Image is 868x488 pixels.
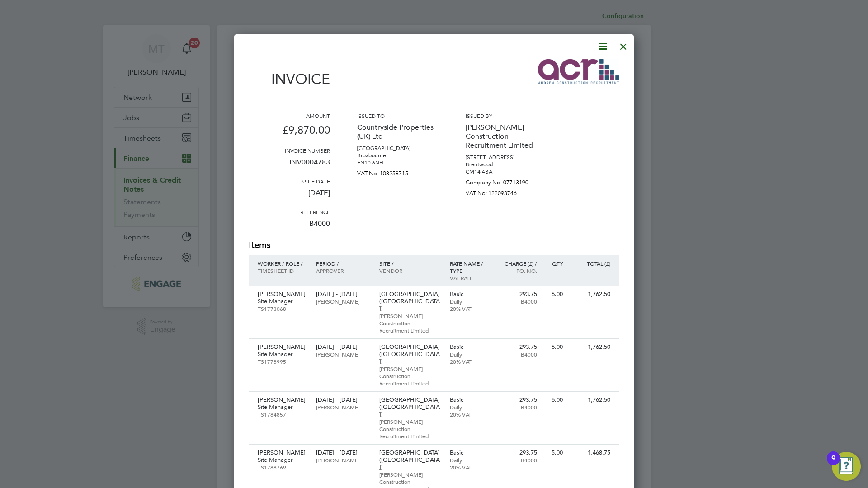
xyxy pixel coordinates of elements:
p: 20% VAT [450,464,489,471]
p: Site Manager [258,298,307,305]
p: Basic [450,449,489,456]
p: [PERSON_NAME] [258,396,307,404]
p: [PERSON_NAME] Construction Recruitment Limited [379,418,441,440]
img: acr-ltd-logo-remittance.png [538,59,619,84]
h2: Items [249,239,619,252]
p: 20% VAT [450,305,489,312]
p: [PERSON_NAME] [316,298,370,305]
h3: Issue date [249,178,330,185]
p: Charge (£) / [498,260,537,267]
p: Site Manager [258,404,307,411]
p: 293.75 [498,396,537,404]
p: [PERSON_NAME] Construction Recruitment Limited [466,119,547,154]
p: Brentwood [466,161,547,168]
p: Rate name / type [450,260,489,274]
p: B4000 [249,216,330,239]
p: TS1773068 [258,305,307,312]
p: VAT No: 122093746 [466,186,547,197]
p: Po. No. [498,267,537,274]
p: [GEOGRAPHIC_DATA] ([GEOGRAPHIC_DATA]) [379,396,441,418]
p: [DATE] - [DATE] [316,291,370,298]
p: Site Manager [258,456,307,464]
h3: Reference [249,208,330,216]
p: [GEOGRAPHIC_DATA] ([GEOGRAPHIC_DATA]) [379,291,441,312]
p: [PERSON_NAME] [258,291,307,298]
p: VAT No: 108258715 [357,166,439,177]
p: [PERSON_NAME] [316,404,370,411]
p: Site / [379,260,441,267]
p: Total (£) [572,260,610,267]
p: CM14 4BA [466,168,547,175]
p: Countryside Properties (UK) Ltd [357,119,439,145]
p: [DATE] - [DATE] [316,396,370,404]
p: 293.75 [498,449,537,456]
p: Site Manager [258,351,307,358]
p: TS1784857 [258,411,307,418]
p: [DATE] - [DATE] [316,343,370,351]
div: 9 [831,458,835,470]
p: B4000 [498,404,537,411]
p: [GEOGRAPHIC_DATA] ([GEOGRAPHIC_DATA]) [379,343,441,365]
p: Timesheet ID [258,267,307,274]
p: 6.00 [546,343,563,351]
h3: Invoice number [249,147,330,154]
p: B4000 [498,351,537,358]
p: QTY [546,260,563,267]
p: [PERSON_NAME] [316,456,370,464]
p: INV0004783 [249,154,330,178]
p: £9,870.00 [249,119,330,147]
h3: Issued to [357,112,439,119]
p: Basic [450,396,489,404]
p: B4000 [498,298,537,305]
p: [PERSON_NAME] [258,343,307,351]
p: [DATE] - [DATE] [316,449,370,456]
p: Daily [450,298,489,305]
p: 1,762.50 [572,343,610,351]
p: 293.75 [498,343,537,351]
p: Period / [316,260,370,267]
p: Company No: 07713190 [466,175,547,186]
h1: Invoice [249,70,330,88]
h3: Amount [249,112,330,119]
p: EN10 6NH [357,159,439,166]
p: B4000 [498,456,537,464]
p: 1,468.75 [572,449,610,456]
p: Daily [450,351,489,358]
p: [GEOGRAPHIC_DATA] [357,145,439,152]
p: [PERSON_NAME] Construction Recruitment Limited [379,365,441,387]
p: 5.00 [546,449,563,456]
p: 1,762.50 [572,291,610,298]
p: Basic [450,291,489,298]
p: VAT rate [450,274,489,282]
h3: Issued by [466,112,547,119]
p: Daily [450,404,489,411]
p: Vendor [379,267,441,274]
p: [PERSON_NAME] Construction Recruitment Limited [379,312,441,334]
p: 6.00 [546,291,563,298]
p: Daily [450,456,489,464]
p: [GEOGRAPHIC_DATA] ([GEOGRAPHIC_DATA]) [379,449,441,471]
p: [STREET_ADDRESS] [466,154,547,161]
p: Broxbourne [357,152,439,159]
button: Open Resource Center, 9 new notifications [832,452,861,481]
p: TS1778995 [258,358,307,365]
p: TS1788769 [258,464,307,471]
p: 1,762.50 [572,396,610,404]
p: [PERSON_NAME] [258,449,307,456]
p: Basic [450,343,489,351]
p: Worker / Role / [258,260,307,267]
p: [PERSON_NAME] [316,351,370,358]
p: [DATE] [249,185,330,208]
p: 293.75 [498,291,537,298]
p: 20% VAT [450,358,489,365]
p: 6.00 [546,396,563,404]
p: Approver [316,267,370,274]
p: 20% VAT [450,411,489,418]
